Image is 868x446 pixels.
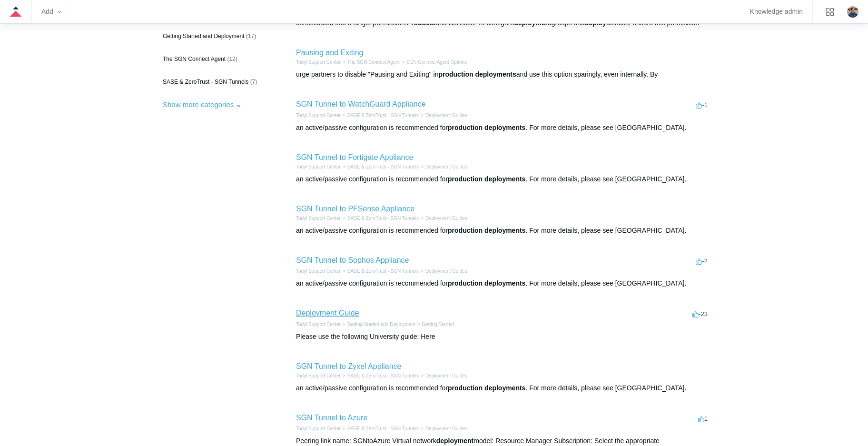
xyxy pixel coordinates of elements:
a: Deployment Guides [425,164,467,169]
li: Todyl Support Center [296,425,341,432]
a: Todyl Support Center [296,373,341,378]
em: production deployments [448,384,525,392]
a: Deployment Guide [296,309,359,317]
li: SASE & ZeroTrust - SGN Tunnels [341,372,419,379]
a: SASE & ZeroTrust - SGN Tunnels [347,373,419,378]
a: Deployment Guides [425,113,467,118]
em: production deployments [448,175,525,183]
a: Getting Started [422,322,454,327]
a: SGN Tunnel to PFSense Appliance [296,205,414,213]
a: SASE & ZeroTrust - SGN Tunnels [347,216,419,221]
em: production deployments [448,124,525,131]
div: Peering link name: SGNtoAzure Virtual network model: Resource Manager Subscription: Select the ap... [296,436,710,446]
li: SASE & ZeroTrust - SGN Tunnels [341,112,419,119]
a: Todyl Support Center [296,59,341,65]
span: -1 [696,101,708,109]
div: an active/passive configuration is recommended for . For more details, please see [GEOGRAPHIC_DATA]. [296,226,710,236]
a: SASE & ZeroTrust - SGN Tunnels (7) [158,73,268,91]
div: urge partners to disable "Pausing and Exiting" in and use this option sparingly, even internally. By [296,69,710,79]
a: SASE & ZeroTrust - SGN Tunnels [347,113,419,118]
em: production deployments [438,70,516,78]
a: SASE & ZeroTrust - SGN Tunnels [347,164,419,169]
li: Todyl Support Center [296,372,341,379]
img: user avatar [847,6,858,18]
a: Todyl Support Center [296,426,341,431]
a: The SGN Connect Agent [347,59,400,65]
span: (12) [227,56,237,62]
li: Todyl Support Center [296,215,341,222]
li: Deployment Guides [419,268,467,275]
li: Deployment Guides [419,425,467,432]
li: Todyl Support Center [296,268,341,275]
a: Deployment Guides [425,216,467,221]
span: -23 [692,310,708,317]
div: an active/passive configuration is recommended for . For more details, please see [GEOGRAPHIC_DATA]. [296,278,710,288]
zd-hc-trigger: Click your profile icon to open the profile menu [847,6,858,18]
li: SASE & ZeroTrust - SGN Tunnels [341,163,419,170]
a: Todyl Support Center [296,164,341,169]
li: Deployment Guides [419,372,467,379]
li: SASE & ZeroTrust - SGN Tunnels [341,215,419,222]
button: Show more categories [158,96,247,113]
li: SASE & ZeroTrust - SGN Tunnels [341,268,419,275]
a: Todyl Support Center [296,268,341,274]
span: The SGN Connect Agent [163,56,226,62]
a: SGN Connect Agent Options [406,59,467,65]
a: The SGN Connect Agent (12) [158,50,268,68]
a: SGN Tunnel to Sophos Appliance [296,256,409,264]
li: SGN Connect Agent Options [400,59,467,66]
a: SGN Tunnel to WatchGuard Appliance [296,100,425,108]
span: Getting Started and Deployment [163,33,244,40]
a: Todyl Support Center [296,113,341,118]
li: Todyl Support Center [296,163,341,170]
a: SASE & ZeroTrust - SGN Tunnels [347,426,419,431]
div: Please use the following University guide: Here [296,332,710,342]
em: production deployments [448,227,525,234]
a: Getting Started and Deployment (17) [158,27,268,45]
li: Getting Started [415,321,454,328]
li: Todyl Support Center [296,112,341,119]
div: an active/passive configuration is recommended for . For more details, please see [GEOGRAPHIC_DATA]. [296,174,710,184]
li: SASE & ZeroTrust - SGN Tunnels [341,425,419,432]
span: -2 [696,258,708,265]
a: Todyl Support Center [296,322,341,327]
a: SGN Tunnel to Zyxel Appliance [296,362,401,370]
span: (17) [246,33,256,40]
div: an active/passive configuration is recommended for . For more details, please see [GEOGRAPHIC_DATA]. [296,123,710,133]
span: (7) [250,79,257,85]
a: Deployment Guides [425,268,467,274]
em: deployment [436,437,474,445]
li: The SGN Connect Agent [341,59,400,66]
span: SASE & ZeroTrust - SGN Tunnels [163,79,248,85]
a: SGN Tunnel to Fortigate Appliance [296,153,413,161]
div: an active/passive configuration is recommended for . For more details, please see [GEOGRAPHIC_DATA]. [296,383,710,393]
li: Todyl Support Center [296,321,341,328]
a: Todyl Support Center [296,216,341,221]
li: Deployment Guides [419,112,467,119]
a: SGN Tunnel to Azure [296,414,367,422]
li: Todyl Support Center [296,59,341,66]
em: production deployments [448,279,525,287]
li: Deployment Guides [419,163,467,170]
a: Deployment Guides [425,426,467,431]
li: Deployment Guides [419,215,467,222]
a: Knowledge admin [750,9,803,14]
li: Getting Started and Deployment [341,321,415,328]
span: 1 [698,415,708,422]
zd-hc-trigger: Add [41,9,61,14]
a: SASE & ZeroTrust - SGN Tunnels [347,268,419,274]
a: Pausing and Exiting [296,49,363,57]
a: Deployment Guides [425,373,467,378]
a: Getting Started and Deployment [347,322,415,327]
